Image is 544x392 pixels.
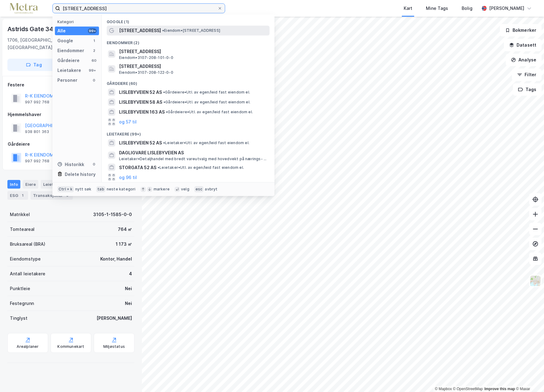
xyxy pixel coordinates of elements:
div: Gårdeiere (60) [102,76,274,87]
button: Analyse [506,54,542,66]
div: 99+ [88,68,97,73]
div: Kommunekart [57,344,84,349]
button: Tag [7,59,60,71]
img: metra-logo.256734c3b2bbffee19d4.png [10,3,38,14]
a: OpenStreetMap [453,387,483,391]
div: 1 [19,192,26,198]
div: Kart [404,5,412,12]
div: [PERSON_NAME] [97,315,132,322]
div: Info [7,180,20,189]
div: Personer [57,77,77,84]
div: [PERSON_NAME] [489,5,524,12]
div: esc [194,186,204,192]
button: Bokmerker [500,24,542,36]
div: velg [181,187,189,192]
div: 1706, [GEOGRAPHIC_DATA], [GEOGRAPHIC_DATA] [7,36,100,51]
div: Leietakere [57,67,81,74]
span: • [163,100,165,104]
div: Ctrl + k [57,186,74,192]
div: Tomteareal [10,226,35,233]
div: Kategori [57,19,99,24]
a: Improve this map [484,387,515,391]
span: STORGATA 52 AS [119,164,156,171]
span: [STREET_ADDRESS] [119,27,161,34]
span: • [162,28,164,33]
span: Gårdeiere • Utl. av egen/leid fast eiendom el. [166,110,253,115]
div: Antall leietakere [10,270,45,277]
div: Nei [125,285,132,292]
img: Z [530,275,541,287]
div: Eiendommer (2) [102,35,274,47]
div: ESG [7,191,28,200]
div: 0 [92,78,97,83]
div: Punktleie [10,285,30,292]
div: 0 [92,162,97,167]
button: og 57 til [119,118,137,126]
span: • [163,140,165,145]
div: 938 801 363 [25,129,49,134]
div: Google (1) [102,15,274,26]
div: Bruksareal (BRA) [10,240,45,248]
span: Leietaker • Utl. av egen/leid fast eiendom el. [163,140,249,145]
button: Datasett [504,39,542,51]
div: Transaksjoner [31,191,73,200]
div: nytt søk [75,187,92,192]
div: Mine Tags [426,5,448,12]
a: Mapbox [435,387,452,391]
span: [STREET_ADDRESS] [119,48,267,55]
span: LISLEBYVEIEN 52 AS [119,89,162,96]
div: 60 [92,58,97,63]
span: • [163,90,165,94]
div: Festere [8,81,134,89]
div: Leietakere (99+) [102,127,274,138]
span: Gårdeiere • Utl. av egen/leid fast eiendom el. [163,100,250,105]
div: 997 992 768 [25,159,49,164]
div: Eiendomstype [10,255,41,263]
span: [STREET_ADDRESS] [119,63,267,70]
span: Eiendom • 3107-208-101-0-0 [119,55,173,60]
div: Nei [125,300,132,307]
span: DAGLIGVARE LISLEBYVEIEN AS [119,149,267,156]
div: tab [96,186,105,192]
span: LISLEBYVEIEN 52 AS [119,139,162,147]
span: Eiendom • 3107-208-122-0-0 [119,70,173,75]
div: 3105-1-1585-0-0 [93,211,132,218]
div: Google [57,37,73,44]
div: Astrids Gate 34 [7,24,55,34]
span: Leietaker • Detaljhandel med bredt vareutvalg med hovedvekt på nærings- og nytelsesmidler [119,156,268,161]
div: Gårdeiere [57,57,80,64]
div: Gårdeiere [8,140,134,148]
div: 99+ [88,28,97,33]
div: Hjemmelshaver [8,111,134,118]
span: • [166,110,168,114]
div: Bolig [462,5,472,12]
span: Gårdeiere • Utl. av egen/leid fast eiendom el. [163,90,250,95]
div: 1 173 ㎡ [116,240,132,248]
div: Kontor, Handel [100,255,132,263]
div: Festegrunn [10,300,34,307]
span: LISLEBYVEIEN 58 AS [119,98,162,106]
div: neste kategori [107,187,136,192]
div: Delete history [65,171,96,178]
button: Filter [512,69,542,81]
div: 764 ㎡ [118,226,132,233]
span: LISLEBYVEIEN 163 AS [119,108,165,116]
div: Tinglyst [10,315,27,322]
iframe: Chat Widget [513,362,544,392]
div: markere [154,187,170,192]
div: Kontrollprogram for chat [513,362,544,392]
input: Søk på adresse, matrikkel, gårdeiere, leietakere eller personer [60,4,217,13]
div: Arealplaner [17,344,39,349]
div: 997 992 768 [25,100,49,105]
div: Leietakere [41,180,75,189]
button: og 96 til [119,173,137,181]
div: Miljøstatus [103,344,125,349]
div: 2 [92,48,97,53]
div: 4 [129,270,132,277]
span: Leietaker • Utl. av egen/leid fast eiendom el. [158,165,244,170]
div: Eiere [23,180,38,189]
span: • [158,165,159,170]
div: Historikk [57,161,84,168]
span: Eiendom • [STREET_ADDRESS] [162,28,220,33]
div: Alle [57,27,66,35]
